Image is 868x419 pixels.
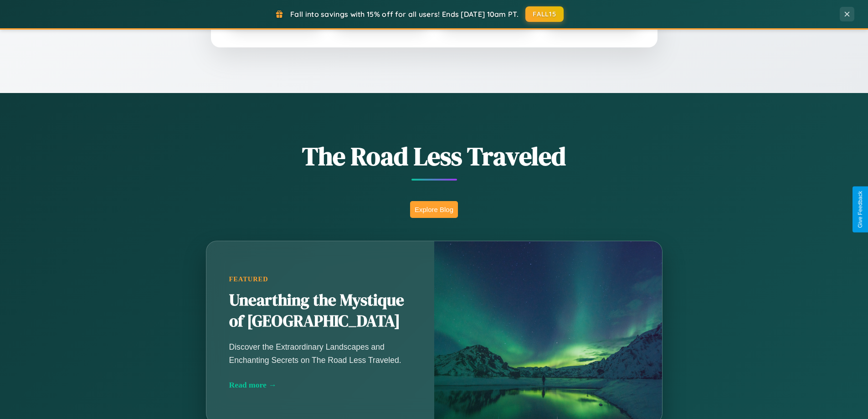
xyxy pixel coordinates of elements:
div: Featured [229,275,411,283]
span: Fall into savings with 15% off for all users! Ends [DATE] 10am PT. [290,10,519,19]
p: Discover the Extraordinary Landscapes and Enchanting Secrets on The Road Less Traveled. [229,341,411,366]
div: Read more → [229,380,411,390]
div: Give Feedback [857,191,863,228]
button: Explore Blog [410,201,458,218]
h1: The Road Less Traveled [161,139,708,174]
h2: Unearthing the Mystique of [GEOGRAPHIC_DATA] [229,290,411,332]
button: FALL15 [525,6,564,22]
